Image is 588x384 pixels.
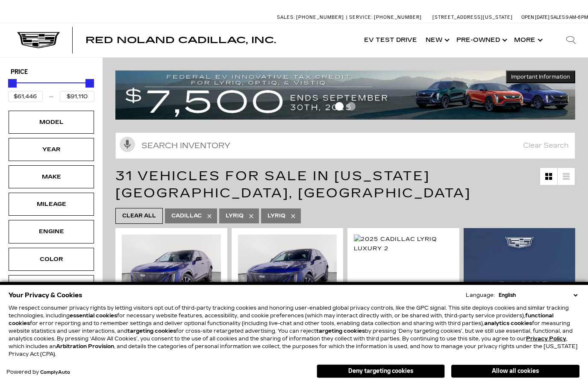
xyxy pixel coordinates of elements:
span: Lyriq [226,211,244,221]
span: Sales: [277,15,295,20]
div: Maximum Price [85,79,94,88]
button: Allow all cookies [451,365,579,378]
input: Search Inventory [115,132,575,159]
div: EngineEngine [9,220,94,243]
div: Mileage [30,199,73,209]
div: Price [8,76,94,102]
img: vrp-tax-ending-august-version [115,70,575,120]
div: Color [30,255,73,264]
button: More [510,23,545,57]
div: Model [30,117,73,127]
a: Privacy Policy [526,336,566,342]
input: Minimum [8,91,43,102]
div: Powered by [6,369,70,375]
select: Language Select [497,291,579,299]
strong: analytics cookies [484,320,532,326]
span: Red Noland Cadillac, Inc. [85,35,276,45]
img: 2025 Cadillac LYRIQ Sport 1 [238,235,337,309]
h5: Price [11,68,92,76]
a: Red Noland Cadillac, Inc. [85,36,276,44]
strong: targeting cookies [127,328,176,334]
span: Go to slide 1 [335,102,344,111]
span: LYRIQ [268,211,285,221]
div: MileageMileage [9,193,94,216]
span: Important Information [511,73,570,80]
a: EV Test Drive [360,23,421,57]
a: New [421,23,452,57]
span: Cadillac [171,211,202,221]
span: [PHONE_NUMBER] [296,15,344,20]
a: Sales: [PHONE_NUMBER] [277,15,346,20]
span: Your Privacy & Cookies [9,289,82,301]
a: Service: [PHONE_NUMBER] [346,15,424,20]
div: ModelModel [9,111,94,134]
img: 2025 Cadillac LYRIQ Luxury 2 [354,235,453,253]
span: [PHONE_NUMBER] [374,15,422,20]
div: ColorColor [9,248,94,271]
span: Service: [349,15,373,20]
div: Minimum Price [8,79,17,88]
button: Deny targeting cookies [317,364,445,378]
svg: Click to toggle on voice search [120,137,135,152]
div: Language: [466,293,495,298]
strong: targeting cookies [316,328,365,334]
div: Engine [30,227,73,236]
a: Pre-Owned [452,23,510,57]
p: We respect consumer privacy rights by letting visitors opt out of third-party tracking cookies an... [9,304,579,358]
span: Sales: [550,15,566,20]
strong: Arbitration Provision [56,343,114,349]
span: Open [DATE] [521,15,550,20]
button: Important Information [506,70,575,83]
a: [STREET_ADDRESS][US_STATE] [432,15,513,20]
span: 31 Vehicles for Sale in [US_STATE][GEOGRAPHIC_DATA], [GEOGRAPHIC_DATA] [115,168,471,201]
span: 9 AM-6 PM [566,15,588,20]
img: Cadillac Dark Logo with Cadillac White Text [17,32,60,48]
strong: essential cookies [70,313,117,319]
div: Make [30,172,73,182]
div: Year [30,145,73,154]
img: 2025 Cadillac LYRIQ Sport 1 [122,235,221,309]
span: Clear All [122,211,156,221]
div: BodystyleBodystyle [9,275,94,298]
div: MakeMake [9,165,94,188]
input: Maximum [60,91,94,102]
div: YearYear [9,138,94,161]
span: Go to slide 2 [347,102,356,111]
a: ComplyAuto [40,370,70,375]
